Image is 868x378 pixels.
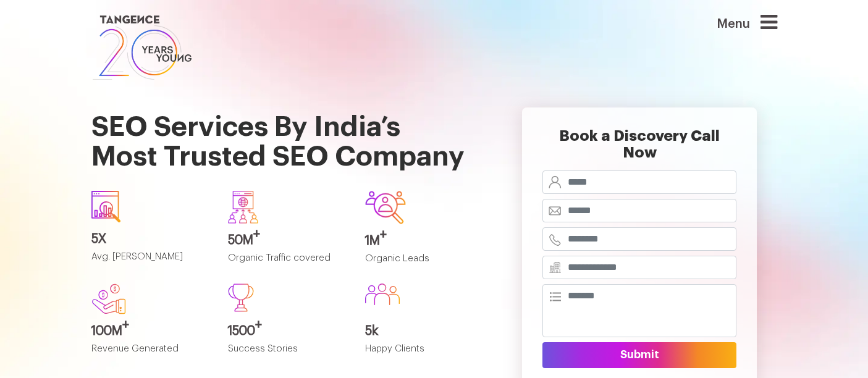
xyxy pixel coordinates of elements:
p: Revenue Generated [91,344,210,364]
sup: + [122,319,129,331]
h3: 100M [91,324,210,338]
p: Organic Traffic covered [228,253,347,274]
h3: 5k [365,324,484,338]
h3: 1500 [228,324,347,338]
h1: SEO Services By India’s Most Trusted SEO Company [91,83,484,181]
p: Organic Leads [365,254,484,274]
sup: + [255,319,262,331]
button: Submit [542,342,736,368]
img: Path%20473.svg [228,283,254,312]
img: Group-640.svg [228,191,258,223]
sup: + [380,229,387,241]
h3: 5X [91,232,210,246]
h3: 50M [228,233,347,247]
sup: + [253,228,260,240]
h3: 1M [365,234,484,248]
h2: Book a Discovery Call Now [542,128,736,170]
p: Avg. [PERSON_NAME] [91,252,210,272]
img: Group-642.svg [365,191,406,224]
img: Group%20586.svg [365,283,400,305]
p: Happy Clients [365,344,484,364]
p: Success Stories [228,344,347,364]
img: logo SVG [91,12,193,83]
img: new.svg [91,283,126,314]
img: icon1.svg [91,191,121,222]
